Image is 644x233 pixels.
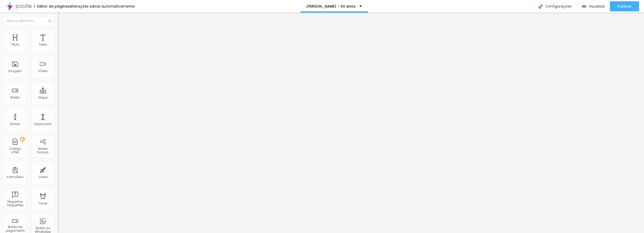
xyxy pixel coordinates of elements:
div: Editor de páginas [34,5,70,8]
div: Mapa [38,96,47,99]
div: Título [11,43,19,46]
p: [PERSON_NAME] - XV anos [306,5,356,8]
div: Alterações salvas automaticamente [70,5,135,8]
button: Visualizar [577,1,610,11]
span: Publicar [618,4,631,8]
img: view-1.svg [582,4,586,9]
div: Código HTML [5,147,25,154]
iframe: Editor [58,13,644,233]
div: Texto [39,43,47,46]
div: Botão [11,96,20,99]
img: Icone [539,4,543,9]
img: Icone [48,19,51,22]
div: Formulário [7,175,23,179]
input: Buscar elemento [4,16,54,25]
span: Visualizar [589,4,605,8]
div: Ícone [39,175,47,179]
div: Botão de pagamento [5,225,25,232]
div: Espaçador [34,122,51,126]
div: Redes Sociais [33,147,53,154]
div: Vídeo [38,69,47,73]
div: Divisor [10,122,20,126]
div: Perguntas frequentes [5,200,25,207]
div: Timer [39,202,47,205]
button: Publicar [610,1,639,11]
div: Imagem [8,69,22,73]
